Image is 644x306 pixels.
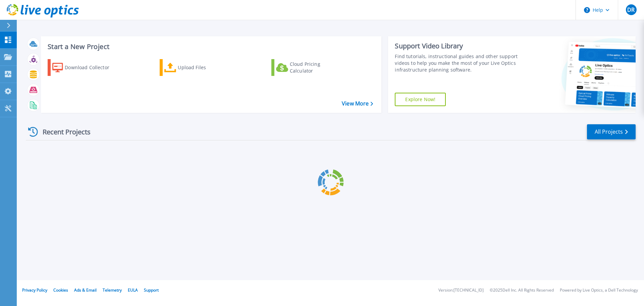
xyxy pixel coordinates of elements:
div: Upload Files [178,61,231,74]
h3: Start a New Project [48,43,373,50]
div: Cloud Pricing Calculator [290,61,343,74]
span: DR [627,7,635,12]
li: Version: [TECHNICAL_ID] [438,288,484,293]
div: Recent Projects [26,124,100,140]
a: Privacy Policy [22,287,47,293]
a: Cloud Pricing Calculator [271,59,346,76]
a: View More [342,100,373,107]
li: © 2025 Dell Inc. All Rights Reserved [490,288,554,293]
a: EULA [128,287,138,293]
a: Cookies [53,287,68,293]
a: Ads & Email [74,287,97,293]
a: Upload Files [160,59,234,76]
a: Support [144,287,159,293]
div: Download Collector [65,61,118,74]
a: All Projects [587,124,636,139]
a: Download Collector [48,59,122,76]
div: Support Video Library [395,42,521,50]
div: Find tutorials, instructional guides and other support videos to help you make the most of your L... [395,53,521,73]
a: Explore Now! [395,93,446,106]
a: Telemetry [103,287,122,293]
li: Powered by Live Optics, a Dell Technology [560,288,638,293]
